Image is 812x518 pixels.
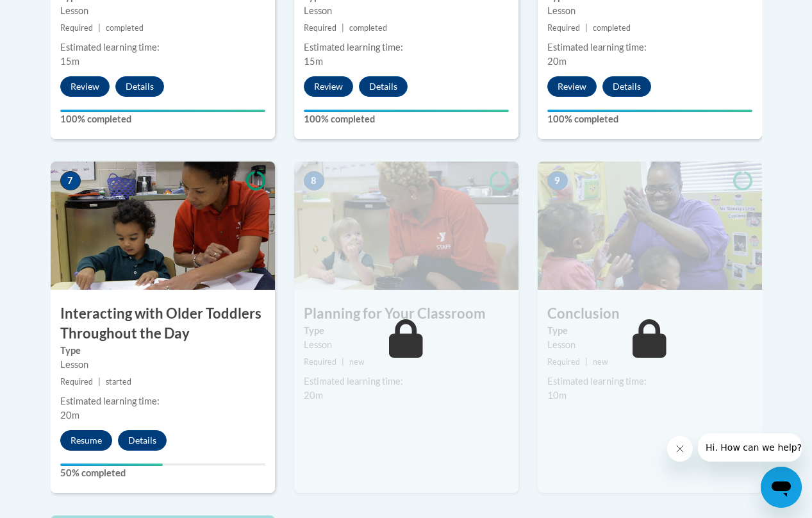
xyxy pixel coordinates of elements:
label: Type [60,344,265,358]
span: 15m [304,56,323,67]
span: 9 [547,171,568,190]
h3: Interacting with Older Toddlers Throughout the Day [51,304,275,344]
img: Course Image [538,162,762,290]
span: completed [593,23,631,33]
span: | [342,357,344,367]
div: Estimated learning time: [304,40,509,54]
label: Type [304,324,509,338]
div: Lesson [547,338,752,352]
span: | [585,357,588,367]
iframe: Button to launch messaging window [761,467,802,508]
span: 20m [547,56,567,67]
span: Required [60,23,93,33]
span: Required [60,377,93,387]
span: started [106,377,131,387]
span: Required [547,23,580,33]
div: Lesson [60,4,265,18]
button: Review [304,76,353,97]
label: 100% completed [60,112,265,126]
span: Required [304,357,336,367]
span: Required [304,23,336,33]
button: Details [602,76,651,97]
span: Required [547,357,580,367]
span: completed [106,23,144,33]
div: Your progress [304,110,509,112]
span: | [342,23,344,33]
div: Your progress [60,110,265,112]
div: Lesson [304,4,509,18]
div: Your progress [60,464,163,466]
button: Resume [60,430,112,451]
span: | [98,377,101,387]
label: 100% completed [547,112,752,126]
div: Lesson [304,338,509,352]
span: | [585,23,588,33]
span: 20m [304,390,323,401]
h3: Conclusion [538,304,762,324]
iframe: Close message [667,436,693,462]
label: 100% completed [304,112,509,126]
div: Lesson [547,4,752,18]
div: Your progress [547,110,752,112]
div: Estimated learning time: [547,40,752,54]
button: Review [547,76,597,97]
div: Lesson [60,358,265,372]
span: new [593,357,608,367]
span: new [349,357,365,367]
span: 15m [60,56,79,67]
button: Review [60,76,110,97]
span: completed [349,23,387,33]
img: Course Image [51,162,275,290]
button: Details [359,76,408,97]
button: Details [115,76,164,97]
span: 8 [304,171,324,190]
div: Estimated learning time: [304,374,509,388]
iframe: Message from company [698,433,802,462]
div: Estimated learning time: [547,374,752,388]
span: | [98,23,101,33]
label: 50% completed [60,466,265,480]
span: 10m [547,390,567,401]
div: Estimated learning time: [60,40,265,54]
div: Estimated learning time: [60,394,265,408]
h3: Planning for Your Classroom [294,304,518,324]
button: Details [118,430,167,451]
span: 20m [60,410,79,421]
label: Type [547,324,752,338]
span: 7 [60,171,81,190]
img: Course Image [294,162,518,290]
